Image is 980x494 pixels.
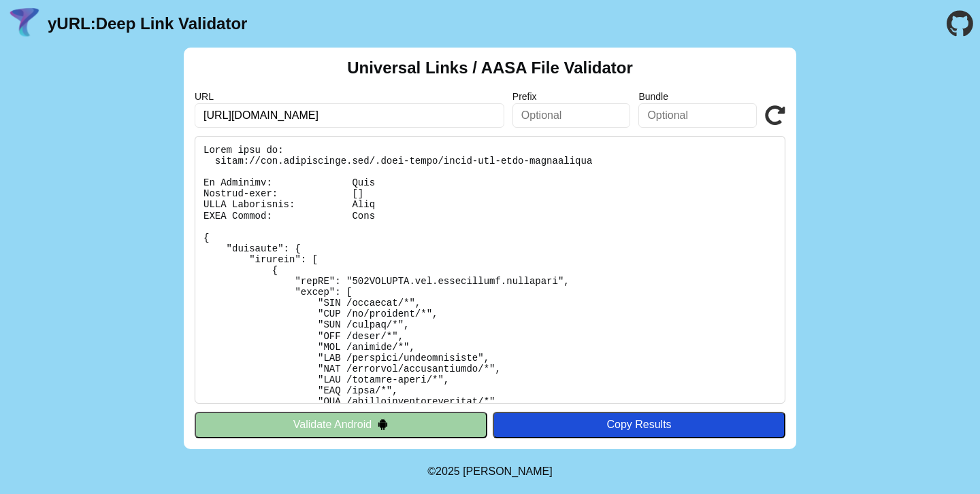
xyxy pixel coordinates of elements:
h2: Universal Links / AASA File Validator [347,58,633,77]
footer: © [427,449,552,494]
label: Bundle [638,91,757,102]
img: droidIcon.svg [377,419,389,430]
button: Copy Results [493,412,785,438]
a: yURL:Deep Link Validator [48,14,247,33]
pre: Lorem ipsu do: sitam://con.adipiscinge.sed/.doei-tempo/incid-utl-etdo-magnaaliqua En Adminimv: Qu... [195,136,785,404]
a: Michael Ibragimchayev's Personal Site [463,465,553,477]
input: Optional [638,103,757,128]
label: URL [195,91,504,102]
button: Validate Android [195,412,487,438]
div: Copy Results [500,419,779,431]
input: Required [195,103,504,128]
img: yURL Logo [7,6,42,41]
span: 2025 [436,465,460,477]
input: Optional [512,103,631,128]
label: Prefix [512,91,631,102]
